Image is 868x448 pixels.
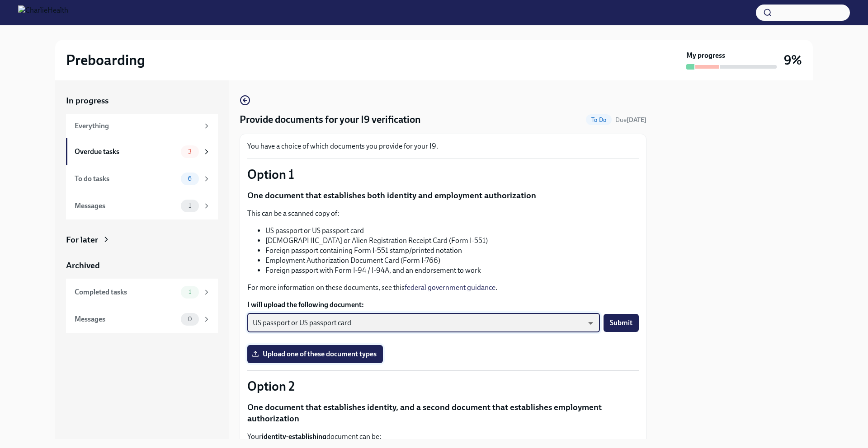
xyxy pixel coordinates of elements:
strong: identity-establishing [262,432,326,441]
span: Submit [610,318,632,327]
p: Option 1 [247,166,639,182]
span: 3 [183,148,197,155]
div: Overdue tasks [75,147,177,157]
a: To do tasks6 [66,165,218,192]
span: 6 [182,175,197,182]
div: Completed tasks [75,287,177,297]
h4: Provide documents for your I9 verification [240,113,421,126]
span: To Do [586,117,612,123]
a: Messages1 [66,192,218,219]
li: [DEMOGRAPHIC_DATA] or Alien Registration Receipt Card (Form I-551) [265,236,639,246]
div: To do tasks [75,174,177,184]
div: Messages [75,314,177,324]
label: Upload one of these document types [247,345,383,363]
span: Upload one of these document types [254,350,377,359]
p: One document that establishes both identity and employment authorization [247,190,639,201]
img: CharlieHealth [18,5,68,20]
a: In progress [66,95,218,107]
h2: Preboarding [66,51,145,69]
div: Everything [75,121,199,131]
p: You have a choice of which documents you provide for your I9. [247,141,639,151]
a: For later [66,234,218,246]
span: 0 [182,316,198,322]
p: For more information on these documents, see this . [247,283,639,293]
h3: 9% [784,52,802,68]
div: US passport or US passport card [247,313,600,332]
span: Due [615,116,646,124]
p: Option 2 [247,378,639,394]
li: US passport or US passport card [265,226,639,236]
p: This can be a scanned copy of: [247,209,639,219]
strong: [DATE] [627,116,646,124]
a: Messages0 [66,306,218,333]
span: 1 [183,289,197,295]
p: Your document can be: [247,432,639,442]
li: Foreign passport containing Form I-551 stamp/printed notation [265,246,639,256]
button: Submit [604,314,639,332]
a: federal government guidance [405,283,495,292]
div: Messages [75,201,177,211]
a: Completed tasks1 [66,279,218,306]
a: Everything [66,114,218,138]
a: Archived [66,260,218,271]
span: 1 [183,202,197,209]
strong: My progress [686,51,725,61]
span: August 22nd, 2025 09:00 [615,116,646,124]
li: Foreign passport with Form I-94 / I-94A, and an endorsement to work [265,266,639,275]
p: One document that establishes identity, and a second document that establishes employment authori... [247,401,639,425]
div: For later [66,234,98,246]
label: I will upload the following document: [247,300,639,310]
a: Overdue tasks3 [66,138,218,165]
li: Employment Authorization Document Card (Form I-766) [265,256,639,266]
